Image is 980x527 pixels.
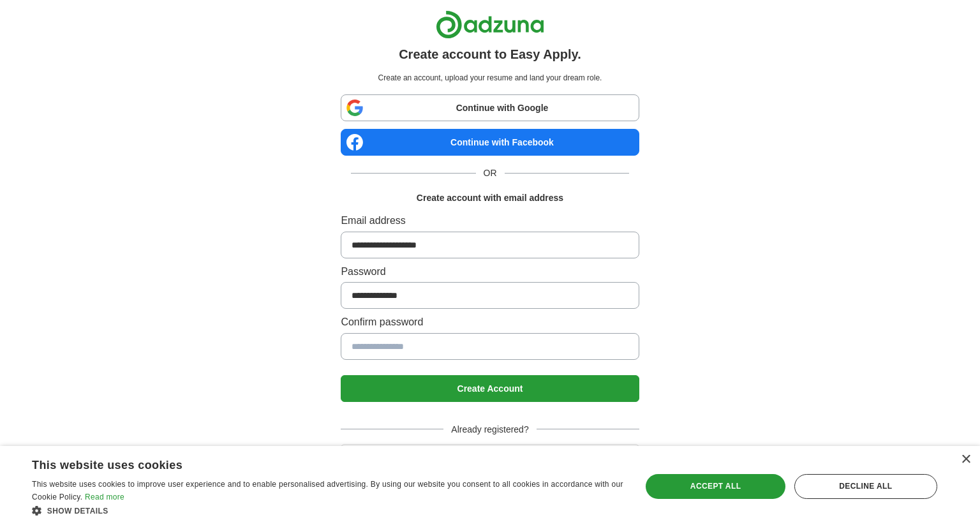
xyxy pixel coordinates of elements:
[443,422,536,436] span: Already registered?
[476,166,505,180] span: OR
[341,375,639,402] button: Create Account
[961,455,970,464] div: Close
[85,493,124,501] a: Read more, opens a new window
[32,454,591,473] div: This website uses cookies
[341,263,639,280] label: Password
[343,72,636,84] p: Create an account, upload your resume and land your dream role.
[32,480,623,501] span: This website uses cookies to improve user experience and to enable personalised advertising. By u...
[341,444,639,471] button: Login
[47,507,108,516] span: Show details
[794,474,937,498] div: Decline all
[341,94,639,121] a: Continue with Google
[646,474,785,498] div: Accept all
[341,314,639,330] label: Confirm password
[341,129,639,156] a: Continue with Facebook
[341,212,639,229] label: Email address
[32,504,623,517] div: Show details
[399,44,581,64] h1: Create account to Easy Apply.
[417,191,563,205] h1: Create account with email address
[436,10,544,39] img: Adzuna logo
